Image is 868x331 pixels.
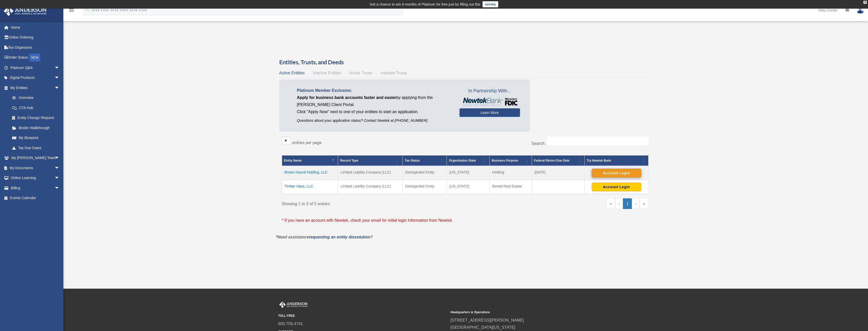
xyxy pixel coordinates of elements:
th: Tax Status: Activate to sort [402,155,447,166]
td: [US_STATE] [447,166,490,180]
span: Apply for business bank accounts faster and easier [297,95,396,100]
a: My [PERSON_NAME] Teamarrow_drop_down [4,153,67,163]
button: Account Login [592,169,641,177]
p: by applying from the [PERSON_NAME] Client Portal. [297,94,452,108]
small: Headquarters & Operations [451,310,619,315]
td: Limited Liability Company (LLC) [338,166,402,180]
a: Online Learningarrow_drop_down [4,173,67,183]
th: Organization State: Activate to sort [447,155,490,166]
th: Entity Name: Activate to invert sorting [282,155,338,166]
div: Get a chance to win 6 months of Platinum for free just by filling out this [370,1,481,7]
label: Search: [531,141,545,146]
a: First [606,198,615,209]
span: arrow_drop_down [54,83,65,93]
td: Rental Real Estate [490,180,532,194]
a: Account Login [592,185,641,189]
a: Tax Due Dates [7,143,65,153]
span: arrow_drop_down [54,173,65,183]
th: Federal Return Due Date: Activate to sort [532,155,585,166]
i: search [85,7,90,12]
span: arrow_drop_down [54,183,65,193]
th: Record Type: Activate to sort [338,155,402,166]
a: Billingarrow_drop_down [4,183,67,193]
a: Account Login [592,171,641,175]
a: 1 [623,198,632,209]
td: Limited Liability Company (LLC) [338,180,402,194]
a: Home [4,22,67,32]
h3: Entities, Trusts, and Deeds [279,58,651,66]
span: Business Purpose [492,159,518,162]
label: entries per page [292,141,322,145]
img: Anderson Advisors Platinum Portal [278,301,309,308]
a: My Entitiesarrow_drop_down [4,83,65,93]
p: Click "Apply Now" next to one of your entities to start an application. [297,108,452,115]
span: Active Entities [279,71,305,75]
td: [US_STATE] [447,180,490,194]
em: *Need assistance ? [276,235,373,239]
p: Platinum Member Exclusive: [297,87,452,94]
a: Previous [615,198,623,209]
span: arrow_drop_down [54,153,65,163]
a: Last [640,198,649,209]
a: Overview [7,93,62,103]
img: NewtekBankLogoSM.png [462,98,518,106]
a: My Documentsarrow_drop_down [4,163,67,173]
span: Inactive Entities [313,71,341,75]
a: Entity Change Request [7,113,65,123]
a: Digital Productsarrow_drop_down [4,73,67,83]
td: Holding [490,166,532,180]
th: Business Purpose: Activate to sort [490,155,532,166]
a: [GEOGRAPHIC_DATA][US_STATE] [451,325,515,329]
div: NEW [29,54,40,61]
p: * If you have an account with Newtek, check your email for initial login information from Newtek. [282,217,649,224]
span: Tax Status [405,159,420,162]
div: Showing 1 to 2 of 2 entries [282,198,461,207]
small: TOLL FREE [278,313,447,319]
span: In Partnership With... [459,87,520,95]
span: arrow_drop_down [54,73,65,83]
a: Binder Walkthrough [7,123,65,133]
a: Next [632,198,640,209]
i: menu [68,7,75,13]
a: 800.706.4741 [278,322,303,326]
span: Federal Return Due Date [534,159,569,162]
a: My Blueprint [7,133,65,143]
td: Timber Haus, LLC [282,180,338,194]
a: Learn More [459,108,520,117]
span: Organization State [449,159,476,162]
a: menu [68,9,75,13]
span: Entity Name [284,159,302,162]
a: Platinum Q&Aarrow_drop_down [4,63,67,73]
td: Brown Hound Holding, LLC [282,166,338,180]
img: User Pic [857,6,864,14]
a: Events Calendar [4,193,67,203]
td: [DATE] [532,166,585,180]
span: Record Type [340,159,358,162]
a: Tax Organizers [4,42,67,53]
a: [STREET_ADDRESS][PERSON_NAME] [451,318,524,322]
a: Order StatusNEW [4,53,67,63]
a: survey [483,1,498,7]
div: close [863,1,867,4]
button: Account Login [592,183,641,191]
a: Online Ordering [4,32,67,43]
a: requesting an entity dissolution [309,235,370,239]
div: Try Newtek Bank [587,158,640,164]
span: arrow_drop_down [54,163,65,173]
td: Disregarded Entity [402,180,447,194]
td: Disregarded Entity [402,166,447,180]
th: Try Newtek Bank : Activate to sort [585,155,648,166]
span: arrow_drop_down [54,63,65,73]
p: Questions about your application status? Contact Newtek at [PHONE_NUMBER] [297,117,452,124]
img: Anderson Advisors Platinum Portal [2,6,48,16]
span: Inactive Trusts [381,71,407,75]
span: Active Trusts [349,71,373,75]
a: CTA Hub [7,103,65,113]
